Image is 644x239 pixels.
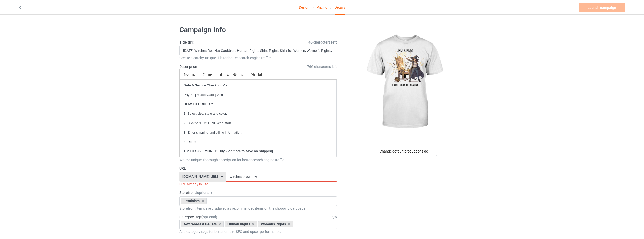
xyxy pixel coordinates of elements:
[305,64,337,69] span: 1766 characters left
[335,0,345,15] div: Details
[184,121,333,126] p: 2. Click to "BUY IT NOW" button.
[184,83,229,87] strong: Safe & Secure Checkout Via:
[179,64,197,69] label: Description
[317,0,327,14] a: Pricing
[225,221,257,227] div: Human Rights
[179,229,337,234] div: Add category tags for better on-site SEO and upsell performance.
[179,157,337,162] div: Write a unique, thorough description for better search engine traffic.
[179,25,337,34] h1: Campaign Info
[184,140,333,144] p: 4. Done!
[258,221,293,227] div: Women's Rights
[371,147,437,156] div: Change default product or side
[299,0,309,14] a: Design
[182,175,218,178] div: [DOMAIN_NAME][URL]
[179,40,337,45] label: Title (h1)
[331,214,337,220] div: 3 / 6
[308,40,337,45] span: 46 characters left
[196,191,212,195] span: (optional)
[179,182,337,187] div: URL already in use
[202,215,217,219] span: (optional)
[184,111,333,116] p: 1. Select size, style and color.
[179,55,337,60] div: Create a catchy, unique title for better search engine traffic.
[184,93,333,97] p: PayPal | MasterCard | Visa
[184,130,333,135] p: 3. Enter shipping and billing information.
[179,214,217,220] label: Category tags
[181,221,224,227] div: Awareness & Beliefs
[184,102,213,106] strong: HOW TO ORDER ?
[181,198,207,204] div: Feminism
[179,166,337,171] label: URL
[179,206,337,211] div: Storefront items are displayed as recommended items on the shopping cart page.
[184,149,274,153] strong: TIP TO SAVE MONEY: Buy 2 or more to save on Shipping.
[179,190,337,195] label: Storefront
